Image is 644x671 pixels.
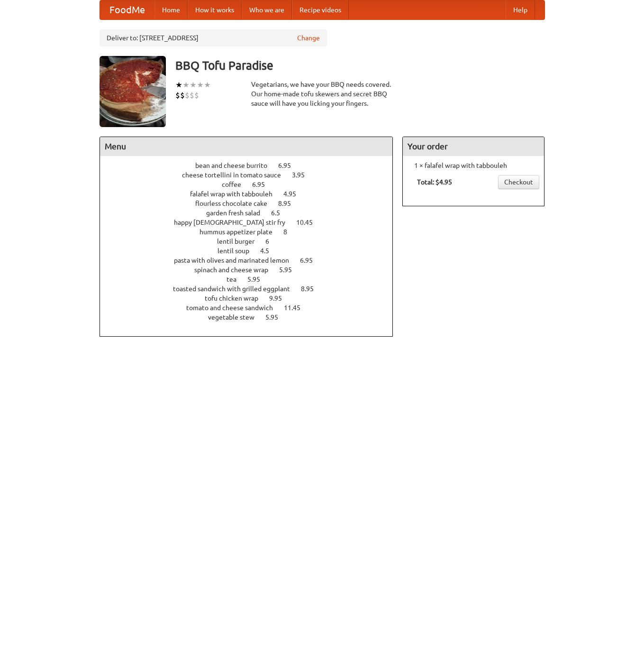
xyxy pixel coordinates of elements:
[190,80,197,90] li: ★
[218,247,287,255] a: lentil soup 4.5
[190,90,194,101] li: $
[252,181,274,188] span: 6.95
[195,200,308,207] a: flourless chocolate cake 8.95
[222,181,282,188] a: coffee 6.95
[283,228,297,236] span: 8
[175,56,545,75] h3: BBQ Tofu Paradise
[175,90,180,101] li: $
[208,313,264,321] span: vegetable stew
[100,29,327,46] div: Deliver to: [STREET_ADDRESS]
[154,0,188,19] a: Home
[279,266,301,274] span: 5.95
[174,219,330,226] a: happy [DEMOGRAPHIC_DATA] stir fry 10.45
[180,90,185,101] li: $
[278,162,300,169] span: 6.95
[186,304,318,312] a: tomato and cheese sandwich 11.45
[195,162,308,169] a: bean and cheese burrito 6.95
[292,0,349,19] a: Recipe videos
[417,178,452,186] b: Total: $4.95
[218,247,259,255] span: lentil soup
[265,238,279,245] span: 6
[100,56,166,127] img: angular.jpg
[205,294,299,302] a: tofu chicken wrap 9.95
[186,304,282,312] span: tomato and cheese sandwich
[182,171,290,179] span: cheese tortellini in tomato sauce
[297,33,320,43] a: Change
[195,162,277,169] span: bean and cheese burrito
[174,257,299,264] span: pasta with olives and marinated lemon
[227,276,278,283] a: tea 5.95
[247,276,270,283] span: 5.95
[242,0,292,19] a: Who we are
[269,294,291,302] span: 9.95
[205,294,268,302] span: tofu chicken wrap
[284,304,310,312] span: 11.45
[188,0,242,19] a: How it works
[217,238,287,245] a: lentil burger 6
[100,137,393,156] h4: Menu
[173,285,299,293] span: toasted sandwich with grilled eggplant
[271,209,290,217] span: 6.5
[296,219,322,226] span: 10.45
[190,190,314,198] a: falafel wrap with tabbouleh 4.95
[283,190,306,198] span: 4.95
[208,313,296,321] a: vegetable stew 5.95
[300,257,322,264] span: 6.95
[260,247,279,255] span: 4.5
[182,171,322,179] a: cheese tortellini in tomato sauce 3.95
[506,0,535,19] a: Help
[206,209,298,217] a: garden fresh salad 6.5
[173,285,331,293] a: toasted sandwich with grilled eggplant 8.95
[265,313,288,321] span: 5.95
[204,80,211,90] li: ★
[190,190,282,198] span: falafel wrap with tabbouleh
[100,0,154,19] a: FoodMe
[194,266,278,274] span: spinach and cheese wrap
[174,219,295,226] span: happy [DEMOGRAPHIC_DATA] stir fry
[222,181,251,188] span: coffee
[175,80,182,90] li: ★
[498,175,539,189] a: Checkout
[206,209,270,217] span: garden fresh salad
[182,80,190,90] li: ★
[217,238,264,245] span: lentil burger
[194,90,199,101] li: $
[408,161,539,170] li: 1 × falafel wrap with tabbouleh
[292,171,314,179] span: 3.95
[200,228,305,236] a: hummus appetizer plate 8
[301,285,323,293] span: 8.95
[195,200,277,207] span: flourless chocolate cake
[278,200,300,207] span: 8.95
[194,266,309,274] a: spinach and cheese wrap 5.95
[251,80,393,108] div: Vegetarians, we have your BBQ needs covered. Our home-made tofu skewers and secret BBQ sauce will...
[403,137,544,156] h4: Your order
[200,228,282,236] span: hummus appetizer plate
[197,80,204,90] li: ★
[185,90,190,101] li: $
[174,257,330,264] a: pasta with olives and marinated lemon 6.95
[227,276,246,283] span: tea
